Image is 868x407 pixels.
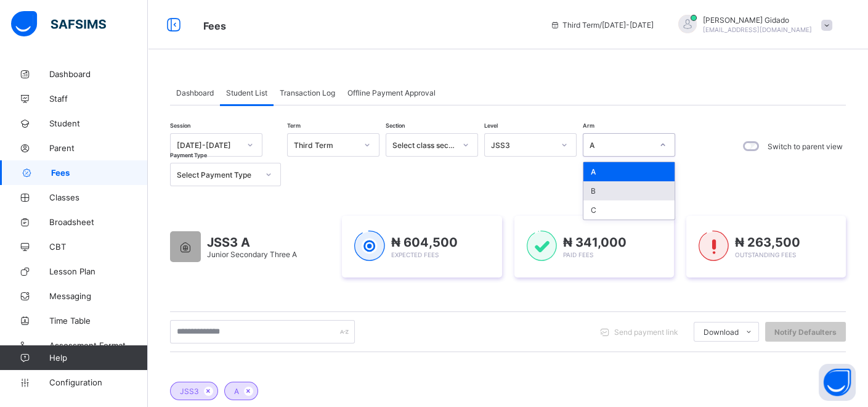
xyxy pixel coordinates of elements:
span: Dashboard [49,69,148,79]
img: outstanding-1.146d663e52f09953f639664a84e30106.svg [699,231,729,261]
div: Third Term [294,141,357,150]
span: Notify Defaulters [774,327,837,337]
img: paid-1.3eb1404cbcb1d3b736510a26bbfa3ccb.svg [527,231,557,261]
div: JSS3 [491,141,554,150]
div: MohammedGidado [666,15,838,35]
span: JSS3 [180,387,199,396]
div: Select class section [392,141,455,150]
span: Transaction Log [280,88,335,97]
div: [DATE]-[DATE] [177,141,240,150]
span: Student [49,118,148,128]
span: Outstanding Fees [735,251,796,258]
span: Broadsheet [49,217,148,227]
div: B [583,181,675,200]
span: ₦ 263,500 [735,235,800,250]
div: Select Payment Type [177,170,258,179]
span: [EMAIL_ADDRESS][DOMAIN_NAME] [703,26,812,33]
span: ₦ 341,000 [563,235,627,250]
span: session/term information [550,20,654,30]
span: Send payment link [614,327,678,337]
span: Dashboard [176,88,214,97]
span: Arm [583,122,594,129]
span: Time Table [49,316,148,326]
div: C [583,200,675,220]
span: Classes [49,192,148,202]
span: Fees [203,20,226,32]
span: ₦ 604,500 [391,235,458,250]
span: CBT [49,242,148,252]
span: Section [386,122,405,129]
button: Open asap [819,364,856,401]
span: Offline Payment Approval [347,88,436,97]
span: Paid Fees [563,251,593,258]
span: Student List [226,88,267,97]
span: Download [704,327,739,337]
span: Fees [51,168,148,178]
span: Expected Fees [391,251,439,258]
span: Session [170,122,190,129]
span: Assessment Format [49,340,148,350]
span: Configuration [49,377,147,387]
span: Parent [49,143,148,153]
span: Help [49,353,147,363]
div: A [583,162,675,181]
span: Payment Type [170,152,207,158]
img: expected-1.03dd87d44185fb6c27cc9b2570c10499.svg [354,231,384,261]
label: Switch to parent view [768,142,843,151]
span: Messaging [49,291,148,301]
span: Term [287,122,301,129]
span: Junior Secondary Three A [207,250,297,259]
span: [PERSON_NAME] Gidado [703,15,812,25]
span: Level [484,122,498,129]
span: Lesson Plan [49,266,148,276]
img: safsims [11,11,106,37]
div: A [590,141,652,150]
span: A [234,387,239,396]
span: JSS3 A [207,235,297,250]
span: Staff [49,94,148,104]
